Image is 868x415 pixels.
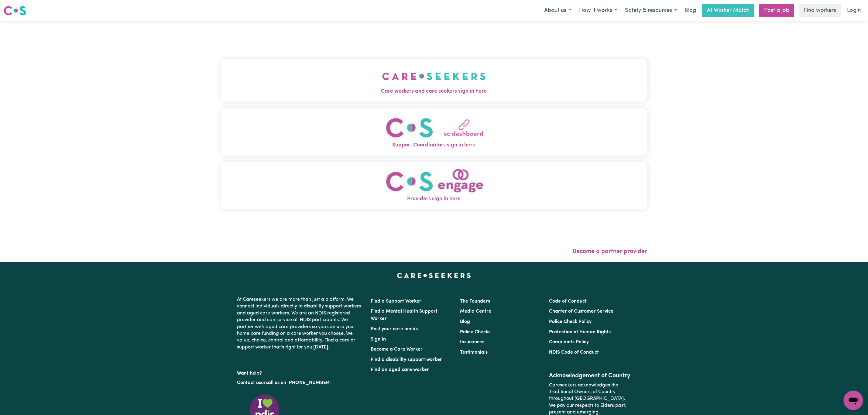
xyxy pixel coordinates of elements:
[371,337,386,342] a: Sign In
[759,4,794,17] a: Post a job
[4,5,26,16] img: Careseekers logo
[221,59,647,101] button: Care workers and care seekers sign in here
[549,319,592,324] a: Police Check Policy
[799,4,841,17] a: Find workers
[549,350,599,355] a: NDIS Code of Conduct
[702,4,754,17] a: AI Worker Match
[221,162,647,209] button: Providers sign in here
[237,294,364,353] p: At Careseekers we are more than just a platform. We connect individuals directly to disability su...
[221,87,647,95] span: Care workers and care seekers sign in here
[397,273,471,278] a: Careseekers home page
[575,4,621,17] button: How it works
[371,309,438,321] a: Find a Mental Health Support Worker
[540,4,575,17] button: About us
[237,368,364,377] p: Want help?
[221,195,647,203] span: Providers sign in here
[237,377,364,389] p: or
[573,249,647,255] a: Become a partner provider
[843,4,864,17] a: Login
[460,350,488,355] a: Testimonials
[371,357,442,362] a: Find a disability support worker
[549,372,631,379] h2: Acknowledgement of Country
[549,299,587,304] a: Code of Conduct
[4,4,26,18] a: Careseekers logo
[266,380,331,385] a: call us on [PHONE_NUMBER]
[221,141,647,149] span: Support Coordinators sign in here
[460,299,490,304] a: The Founders
[549,340,589,345] a: Complaints Policy
[681,4,700,17] a: Blog
[371,347,423,352] a: Become a Care Worker
[371,299,422,304] a: Find a Support Worker
[460,309,491,314] a: Media Centre
[221,108,647,156] button: Support Coordinators sign in here
[460,319,470,324] a: Blog
[621,4,681,17] button: Safety & resources
[460,340,484,345] a: Insurances
[549,330,611,334] a: Protection of Human Rights
[237,380,261,385] a: Contact us
[371,367,429,372] a: Find an aged care worker
[460,330,490,334] a: Police Checks
[549,309,613,314] a: Charter of Customer Service
[371,327,418,331] a: Post your care needs
[844,391,863,410] iframe: Button to launch messaging window, conversation in progress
